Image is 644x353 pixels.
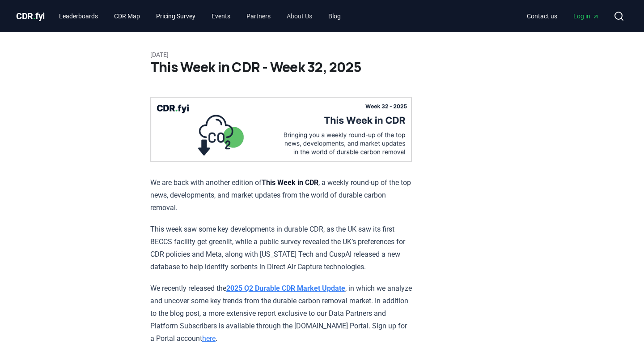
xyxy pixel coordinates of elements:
nav: Main [520,8,606,24]
a: Contact us [520,8,564,24]
a: Log in [566,8,606,24]
h1: This Week in CDR - Week 32, 2025 [150,59,494,75]
p: [DATE] [150,50,494,59]
p: We recently released the , in which we analyze and uncover some key trends from the durable carbo... [150,282,412,345]
a: About Us [280,8,319,24]
a: Events [204,8,237,24]
nav: Main [52,8,348,24]
p: We are back with another edition of , a weekly round-up of the top news, developments, and market... [150,176,412,214]
a: Leaderboards [52,8,105,24]
a: here [202,334,216,343]
a: CDR Map [107,8,147,24]
span: Log in [573,12,599,21]
a: Pricing Survey [149,8,203,24]
p: This week saw some key developments in durable CDR, as the UK saw its first BECCS facility get gr... [150,223,412,273]
a: Partners [239,8,278,24]
a: 2025 Q2 Durable CDR Market Update [226,284,345,293]
span: . [33,11,36,22]
span: CDR fyi [16,11,45,22]
a: Blog [321,8,348,24]
a: CDR.fyi [16,10,45,22]
img: blog post image [150,97,412,162]
strong: This Week in CDR [262,178,318,187]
